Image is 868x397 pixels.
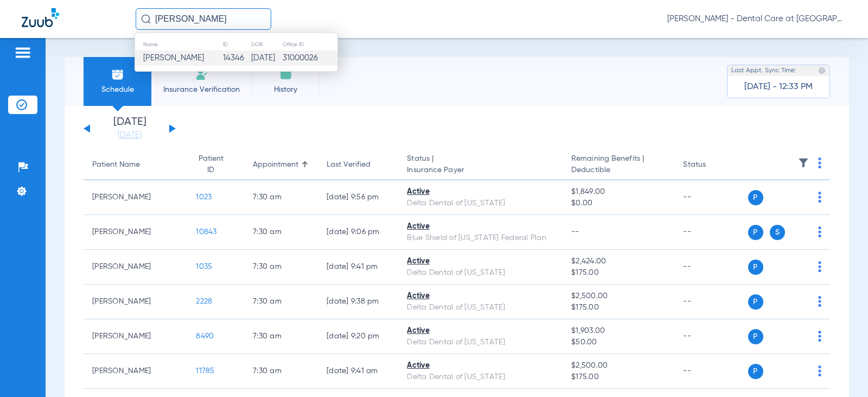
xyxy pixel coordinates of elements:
div: Delta Dental of [US_STATE] [407,302,554,313]
span: $2,424.00 [571,256,666,267]
img: Zuub Logo [22,8,59,27]
span: $2,500.00 [571,360,666,371]
div: Patient ID [196,153,226,176]
td: [PERSON_NAME] [84,250,187,285]
img: group-dot-blue.svg [818,261,821,272]
img: group-dot-blue.svg [818,331,821,342]
span: P [748,329,763,344]
div: Active [407,325,554,337]
div: Patient Name [92,159,140,171]
td: 7:30 AM [244,250,318,285]
th: Remaining Benefits | [563,150,674,180]
span: 2228 [196,298,212,305]
div: Patient Name [92,159,178,171]
span: $1,849.00 [571,186,666,198]
span: $175.00 [571,267,666,279]
th: Office ID [282,39,337,51]
td: [DATE] 9:56 PM [318,180,398,215]
th: ID [222,39,251,51]
span: Insurance Verification [159,84,244,95]
td: -- [674,285,748,319]
img: Schedule [111,68,124,81]
th: Name [135,39,222,51]
span: $175.00 [571,371,666,383]
td: 7:30 AM [244,354,318,389]
div: Delta Dental of [US_STATE] [407,198,554,209]
img: Search Icon [141,14,151,24]
td: -- [674,354,748,389]
span: P [748,294,763,310]
span: 10843 [196,228,216,236]
td: [PERSON_NAME] [84,354,187,389]
div: Appointment [253,159,298,171]
span: $175.00 [571,302,666,313]
div: Delta Dental of [US_STATE] [407,371,554,383]
td: 31000026 [282,51,337,66]
span: [PERSON_NAME] [143,54,204,62]
span: 8490 [196,332,214,340]
img: filter.svg [798,157,809,168]
span: P [748,260,763,275]
span: 11785 [196,367,214,375]
td: [DATE] 9:06 PM [318,215,398,250]
td: 7:30 AM [244,215,318,250]
div: Active [407,186,554,198]
div: Patient ID [196,153,235,176]
div: Active [407,221,554,232]
img: last sync help info [818,67,826,74]
td: [PERSON_NAME] [84,319,187,354]
td: 7:30 AM [244,180,318,215]
td: [PERSON_NAME] [84,215,187,250]
div: Last Verified [327,159,371,171]
img: group-dot-blue.svg [818,366,821,376]
img: group-dot-blue.svg [818,192,821,203]
td: [DATE] [251,51,282,66]
span: P [748,225,763,240]
div: Active [407,291,554,302]
span: Schedule [92,84,143,95]
span: P [748,364,763,379]
div: Appointment [253,159,309,171]
span: $1,903.00 [571,325,666,337]
img: group-dot-blue.svg [818,296,821,307]
span: 1035 [196,263,212,270]
td: -- [674,215,748,250]
img: group-dot-blue.svg [818,226,821,237]
div: Last Verified [327,159,390,171]
a: [DATE] [97,130,162,141]
td: [DATE] 9:38 PM [318,285,398,319]
td: 7:30 AM [244,319,318,354]
span: [DATE] - 12:33 PM [744,81,813,92]
div: Active [407,256,554,267]
span: -- [571,228,579,236]
span: $0.00 [571,198,666,209]
th: DOB [251,39,282,51]
img: Manual Insurance Verification [195,68,208,81]
span: 1023 [196,193,212,201]
td: -- [674,250,748,285]
span: $50.00 [571,337,666,348]
div: Active [407,360,554,371]
th: Status [674,150,748,180]
span: History [260,84,311,95]
span: P [748,190,763,205]
td: [DATE] 9:20 PM [318,319,398,354]
div: Blue Shield of [US_STATE] Federal Plan [407,232,554,244]
td: [DATE] 9:41 PM [318,250,398,285]
div: Delta Dental of [US_STATE] [407,337,554,348]
td: [PERSON_NAME] [84,285,187,319]
input: Search for patients [136,8,271,30]
td: [DATE] 9:41 AM [318,354,398,389]
td: 14346 [222,51,251,66]
td: -- [674,180,748,215]
img: History [279,68,292,81]
td: [PERSON_NAME] [84,180,187,215]
span: Deductible [571,165,666,176]
li: [DATE] [97,117,162,141]
div: Delta Dental of [US_STATE] [407,267,554,279]
span: $2,500.00 [571,291,666,302]
img: hamburger-icon [14,46,31,59]
span: Insurance Payer [407,165,554,176]
td: -- [674,319,748,354]
span: [PERSON_NAME] - Dental Care at [GEOGRAPHIC_DATA] [667,14,846,24]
